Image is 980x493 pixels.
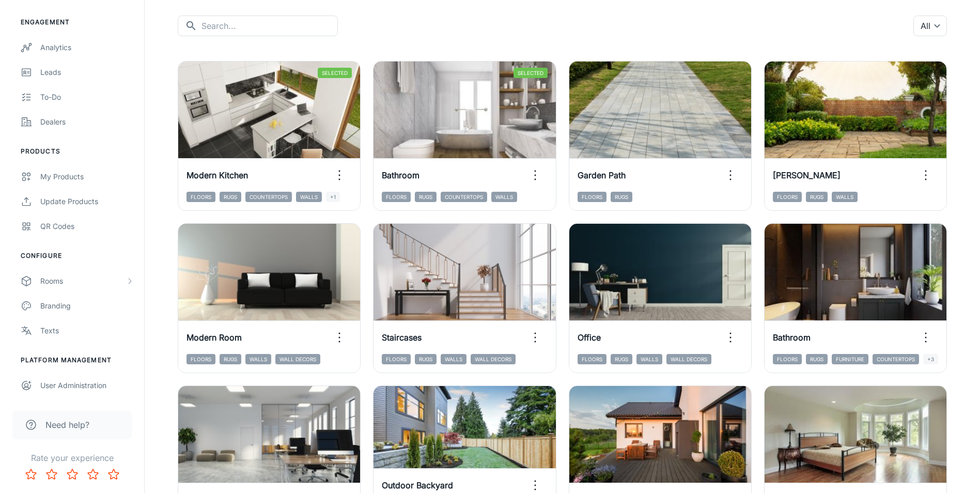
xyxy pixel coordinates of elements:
[578,192,606,202] span: Floors
[578,169,626,181] h6: Garden Path
[806,354,828,364] span: Rugs
[186,331,242,344] h6: Modern Room
[186,169,248,181] h6: Modern Kitchen
[40,275,126,287] div: Rooms
[186,192,215,202] span: Floors
[382,354,411,364] span: Floors
[773,169,841,181] h6: [PERSON_NAME]
[832,192,858,202] span: Walls
[62,464,83,485] button: Rate 3 star
[8,452,136,464] p: Rate your experience
[40,196,134,207] div: Update Products
[578,331,601,344] h6: Office
[873,354,919,364] span: Countertops
[382,331,422,344] h6: Staircases
[83,464,103,485] button: Rate 4 star
[913,16,947,36] div: All
[441,354,466,364] span: Walls
[773,331,811,344] h6: Bathroom
[103,464,124,485] button: Rate 5 star
[201,16,338,36] input: Search...
[186,354,215,364] span: Floors
[441,192,487,202] span: Countertops
[40,380,134,391] div: User Administration
[578,354,606,364] span: Floors
[245,354,271,364] span: Walls
[40,300,134,312] div: Branding
[636,354,662,364] span: Walls
[45,419,89,431] span: Need help?
[923,354,938,364] span: +3
[611,192,632,202] span: Rugs
[40,42,134,53] div: Analytics
[245,192,292,202] span: Countertops
[491,192,517,202] span: Walls
[326,192,340,202] span: +1
[806,192,828,202] span: Rugs
[318,68,352,78] span: Selected
[40,325,134,336] div: Texts
[21,464,41,485] button: Rate 1 star
[40,116,134,128] div: Dealers
[382,169,419,181] h6: Bathroom
[40,221,134,232] div: QR Codes
[275,354,320,364] span: Wall Decors
[666,354,711,364] span: Wall Decors
[415,354,437,364] span: Rugs
[382,192,411,202] span: Floors
[220,192,241,202] span: Rugs
[415,192,437,202] span: Rugs
[832,354,868,364] span: Furniture
[40,67,134,78] div: Leads
[471,354,516,364] span: Wall Decors
[296,192,322,202] span: Walls
[382,479,453,491] h6: Outdoor Backyard
[773,354,802,364] span: Floors
[611,354,632,364] span: Rugs
[40,171,134,182] div: My Products
[41,464,62,485] button: Rate 2 star
[40,91,134,103] div: To-do
[514,68,548,78] span: Selected
[773,192,802,202] span: Floors
[220,354,241,364] span: Rugs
